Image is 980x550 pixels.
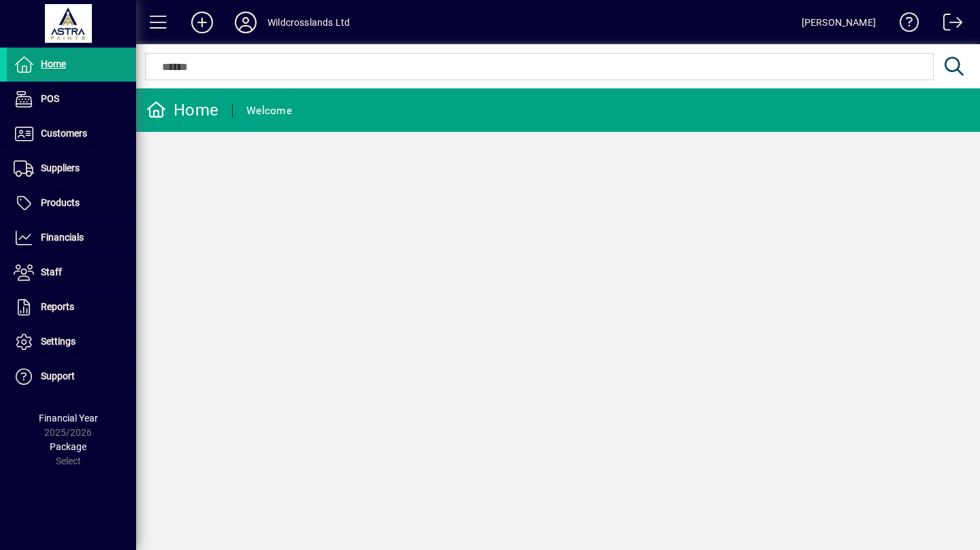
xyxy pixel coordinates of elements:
[180,10,224,35] button: Add
[39,413,98,424] span: Financial Year
[41,58,66,69] span: Home
[41,128,87,139] span: Customers
[246,100,292,122] div: Welcome
[41,336,76,347] span: Settings
[7,152,136,186] a: Suppliers
[41,197,80,208] span: Products
[146,99,218,121] div: Home
[7,221,136,255] a: Financials
[41,162,80,173] span: Suppliers
[802,12,876,33] div: [PERSON_NAME]
[267,12,350,33] div: Wildcrosslands Ltd
[7,360,136,394] a: Support
[41,267,62,277] span: Staff
[889,3,919,47] a: Knowledge Base
[7,186,136,220] a: Products
[933,3,963,47] a: Logout
[224,10,267,35] button: Profile
[50,441,86,452] span: Package
[7,290,136,324] a: Reports
[41,371,75,381] span: Support
[41,232,84,243] span: Financials
[7,256,136,290] a: Staff
[7,325,136,359] a: Settings
[41,93,59,104] span: POS
[7,82,136,116] a: POS
[7,117,136,151] a: Customers
[41,301,74,312] span: Reports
